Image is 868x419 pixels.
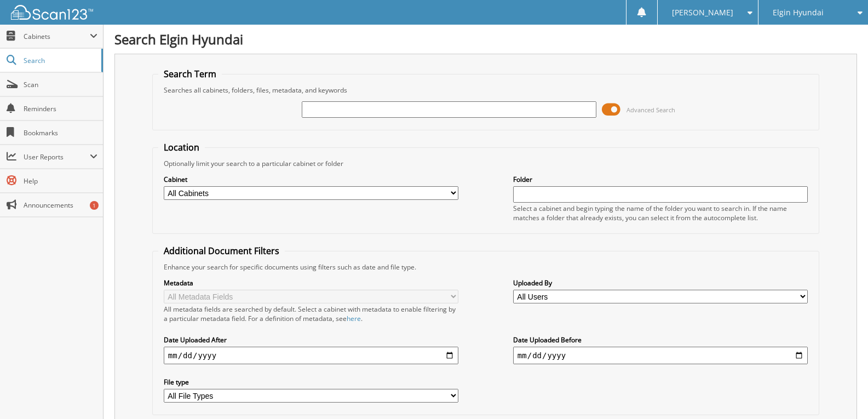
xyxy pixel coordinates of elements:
[164,278,458,288] label: Metadata
[24,176,97,186] span: Help
[672,9,733,16] span: [PERSON_NAME]
[24,128,97,137] span: Bookmarks
[158,85,813,95] div: Searches all cabinets, folders, files, metadata, and keywords
[24,152,90,162] span: User Reports
[626,106,675,114] span: Advanced Search
[164,335,458,345] label: Date Uploaded After
[114,30,857,48] h1: Search Elgin Hyundai
[158,159,813,168] div: Optionally limit your search to a particular cabinet or folder
[24,56,96,65] span: Search
[513,278,808,288] label: Uploaded By
[164,175,458,184] label: Cabinet
[158,68,222,80] legend: Search Term
[164,377,458,387] label: File type
[164,347,458,364] input: start
[24,200,97,210] span: Announcements
[513,335,808,345] label: Date Uploaded Before
[513,175,808,184] label: Folder
[513,204,808,222] div: Select a cabinet and begin typing the name of the folder you want to search in. If the name match...
[513,347,808,364] input: end
[24,32,90,41] span: Cabinets
[11,5,93,20] img: scan123-logo-white.svg
[164,305,458,323] div: All metadata fields are searched by default. Select a cabinet with metadata to enable filtering b...
[158,245,285,257] legend: Additional Document Filters
[773,9,824,16] span: Elgin Hyundai
[24,104,97,113] span: Reminders
[158,141,205,153] legend: Location
[347,314,361,323] a: here
[158,262,813,272] div: Enhance your search for specific documents using filters such as date and file type.
[24,80,97,89] span: Scan
[90,201,99,210] div: 1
